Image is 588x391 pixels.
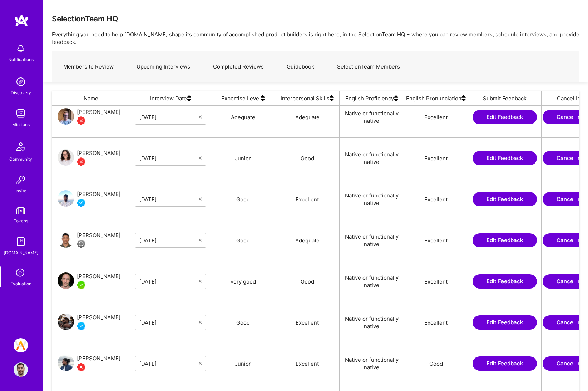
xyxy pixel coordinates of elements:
[404,91,468,105] div: English Pronunciation
[202,51,275,82] a: Completed Reviews
[12,338,30,352] a: A.Team // Selection Team - help us grow the community!
[211,343,275,384] div: Junior
[211,302,275,343] div: Good
[58,149,74,166] img: User Avatar
[473,110,537,124] button: Edit Feedback
[14,217,28,225] div: Tokens
[139,360,199,367] input: Select Date...
[58,190,120,209] a: User Avatar[PERSON_NAME]Vetted A.Teamer
[404,261,468,302] div: Excellent
[340,302,404,343] div: Native or functionally native
[473,356,537,371] button: Edit Feedback
[14,106,28,121] img: teamwork
[77,240,85,248] img: Limited Access
[404,220,468,261] div: Excellent
[58,354,120,373] a: User Avatar[PERSON_NAME]Unqualified
[14,75,28,89] img: discovery
[211,138,275,179] div: Junior
[77,116,85,125] img: Unqualified
[77,322,85,330] img: Vetted A.Teamer
[58,108,120,126] a: User Avatar[PERSON_NAME]Unqualified
[473,274,537,289] button: Edit Feedback
[12,138,29,155] img: Community
[77,272,120,281] div: [PERSON_NAME]
[77,157,85,166] img: Unqualified
[211,220,275,261] div: Good
[139,196,199,203] input: Select Date...
[275,91,340,105] div: Interpersonal Skills
[340,220,404,261] div: Native or functionally native
[187,91,191,105] img: sort
[139,319,199,326] input: Select Date...
[275,343,340,384] div: Excellent
[52,91,130,105] div: Name
[58,314,74,330] img: User Avatar
[8,56,34,63] div: Notifications
[77,190,120,199] div: [PERSON_NAME]
[473,192,537,206] button: Edit Feedback
[340,343,404,384] div: Native or functionally native
[77,281,85,289] img: A.Teamer in Residence
[211,261,275,302] div: Very good
[275,179,340,220] div: Excellent
[14,173,28,187] img: Invite
[340,261,404,302] div: Native or functionally native
[275,97,340,137] div: Adequate
[58,355,74,371] img: User Avatar
[14,41,28,56] img: bell
[275,261,340,302] div: Good
[77,313,120,322] div: [PERSON_NAME]
[14,235,28,249] img: guide book
[58,313,120,332] a: User Avatar[PERSON_NAME]Vetted A.Teamer
[9,155,32,163] div: Community
[125,51,202,82] a: Upcoming Interviews
[330,91,334,105] img: sort
[473,151,537,165] a: Edit Feedback
[326,51,411,82] a: SelectionTeam Members
[58,190,74,207] img: User Avatar
[77,108,120,116] div: [PERSON_NAME]
[404,138,468,179] div: Excellent
[58,108,74,125] img: User Avatar
[340,138,404,179] div: Native or functionally native
[340,179,404,220] div: Native or functionally native
[473,315,537,330] button: Edit Feedback
[394,91,398,105] img: sort
[404,343,468,384] div: Good
[4,249,38,256] div: [DOMAIN_NAME]
[11,89,31,96] div: Discovery
[404,179,468,220] div: Excellent
[77,149,120,157] div: [PERSON_NAME]
[139,114,199,121] input: Select Date...
[10,280,31,287] div: Evaluation
[16,207,25,214] img: tokens
[77,354,120,363] div: [PERSON_NAME]
[14,362,28,377] img: User Avatar
[275,302,340,343] div: Excellent
[52,31,579,46] p: Everything you need to help [DOMAIN_NAME] shape its community of accomplished product builders is...
[12,121,30,128] div: Missions
[211,97,275,137] div: Adequate
[14,338,28,352] img: A.Team // Selection Team - help us grow the community!
[468,91,542,105] div: Submit Feedback
[275,51,326,82] a: Guidebook
[58,272,120,291] a: User Avatar[PERSON_NAME]A.Teamer in Residence
[52,51,125,82] a: Members to Review
[340,97,404,137] div: Native or functionally native
[461,91,466,105] img: sort
[58,272,74,289] img: User Avatar
[473,233,537,247] button: Edit Feedback
[139,278,199,285] input: Select Date...
[12,362,30,377] a: User Avatar
[275,138,340,179] div: Good
[14,14,29,27] img: logo
[340,91,404,105] div: English Proficiency
[15,187,26,195] div: Invite
[211,179,275,220] div: Good
[139,155,199,162] input: Select Date...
